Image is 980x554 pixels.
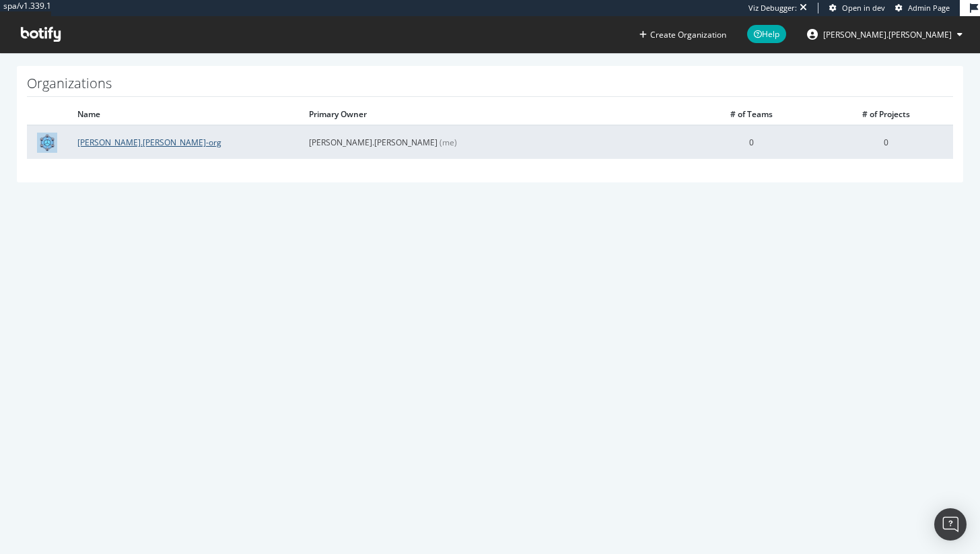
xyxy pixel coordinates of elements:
[842,3,885,13] span: Open in dev
[37,133,57,153] img: jessica.jordan-org
[796,24,973,45] button: [PERSON_NAME].[PERSON_NAME]
[829,3,885,13] a: Open in dev
[934,508,967,541] div: Open Intercom Messenger
[299,104,685,125] th: Primary Owner
[440,137,457,148] span: (me)
[818,125,953,159] td: 0
[908,3,950,13] span: Admin Page
[639,28,727,41] button: Create Organization
[77,137,221,148] a: [PERSON_NAME].[PERSON_NAME]-org
[818,104,953,125] th: # of Projects
[299,125,685,159] td: [PERSON_NAME].[PERSON_NAME]
[895,3,950,13] a: Admin Page
[27,76,953,97] h1: Organizations
[67,104,299,125] th: Name
[823,29,952,40] span: jessica.jordan
[748,3,797,13] div: Viz Debugger:
[684,125,818,159] td: 0
[684,104,818,125] th: # of Teams
[747,25,786,43] span: Help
